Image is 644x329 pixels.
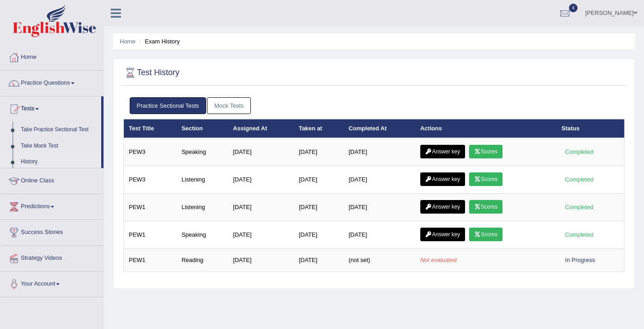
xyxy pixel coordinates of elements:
[120,38,136,45] a: Home
[137,37,180,46] li: Exam History
[228,138,294,166] td: [DATE]
[343,166,415,194] td: [DATE]
[294,249,343,272] td: [DATE]
[415,119,557,138] th: Actions
[348,257,370,263] span: (not set)
[294,138,343,166] td: [DATE]
[177,138,228,166] td: Speaking
[177,119,228,138] th: Section
[469,172,503,186] a: Scores
[124,119,177,138] th: Test Title
[562,147,597,157] div: Completed
[420,145,465,158] a: Answer key
[0,168,103,191] a: Online Class
[0,272,103,294] a: Your Account
[562,175,597,184] div: Completed
[557,119,625,138] th: Status
[562,230,597,239] div: Completed
[0,194,103,217] a: Predictions
[228,119,294,138] th: Assigned At
[0,71,103,93] a: Practice Questions
[228,221,294,249] td: [DATE]
[0,220,103,243] a: Success Stories
[123,66,179,80] h2: Test History
[17,122,101,138] a: Take Practice Sectional Test
[0,96,101,119] a: Tests
[294,119,343,138] th: Taken at
[0,246,103,268] a: Strategy Videos
[343,138,415,166] td: [DATE]
[562,202,597,212] div: Completed
[177,249,228,272] td: Reading
[420,228,465,241] a: Answer key
[420,257,456,263] em: Not evaluated
[207,97,251,114] a: Mock Tests
[294,194,343,221] td: [DATE]
[17,154,101,170] a: History
[562,255,599,265] div: In Progress
[124,221,177,249] td: PEW1
[228,166,294,194] td: [DATE]
[124,138,177,166] td: PEW3
[420,200,465,214] a: Answer key
[177,194,228,221] td: Listening
[294,221,343,249] td: [DATE]
[294,166,343,194] td: [DATE]
[469,200,503,214] a: Scores
[343,119,415,138] th: Completed At
[228,194,294,221] td: [DATE]
[420,172,465,186] a: Answer key
[469,228,503,241] a: Scores
[17,138,101,154] a: Take Mock Test
[130,97,207,114] a: Practice Sectional Tests
[343,194,415,221] td: [DATE]
[0,45,103,67] a: Home
[177,221,228,249] td: Speaking
[228,249,294,272] td: [DATE]
[124,166,177,194] td: PEW3
[343,221,415,249] td: [DATE]
[569,4,578,12] span: 4
[124,194,177,221] td: PEW1
[469,145,503,158] a: Scores
[124,249,177,272] td: PEW1
[177,166,228,194] td: Listening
